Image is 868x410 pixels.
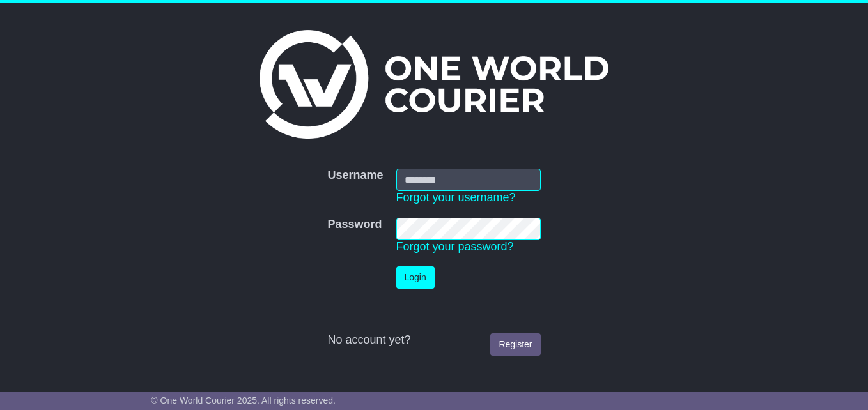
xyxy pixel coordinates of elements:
[151,395,336,406] span: © One World Courier 2025. All rights reserved.
[396,191,516,204] a: Forgot your username?
[327,218,382,232] label: Password
[327,333,540,347] div: No account yet?
[327,169,383,183] label: Username
[396,240,514,253] a: Forgot your password?
[260,30,608,139] img: One World
[490,333,540,356] a: Register
[396,266,435,289] button: Login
